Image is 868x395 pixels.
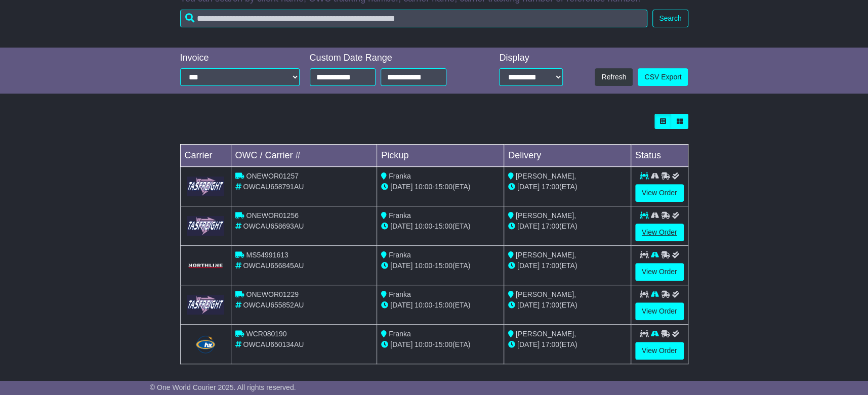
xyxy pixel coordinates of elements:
[381,182,500,192] div: - (ETA)
[187,177,225,196] img: GetCarrierServiceLogo
[435,261,452,270] span: 15:00
[389,290,411,298] span: Franka
[381,260,500,271] div: - (ETA)
[246,330,286,338] span: WCR080190
[243,301,304,309] span: OWCAU655852AU
[389,251,411,259] span: Franka
[517,183,540,191] span: [DATE]
[390,261,412,270] span: [DATE]
[187,295,225,315] img: GetCarrierServiceLogo
[180,145,231,167] td: Carrier
[631,145,688,167] td: Status
[595,68,633,86] button: Refresh
[508,182,627,192] div: (ETA)
[415,340,432,348] span: 10:00
[542,222,559,230] span: 17:00
[246,211,298,220] span: ONEWOR01256
[652,10,688,27] button: Search
[243,222,304,230] span: OWCAU658693AU
[517,301,540,309] span: [DATE]
[517,222,540,230] span: [DATE]
[516,330,576,338] span: [PERSON_NAME],
[638,68,688,86] a: CSV Export
[516,211,576,220] span: [PERSON_NAME],
[415,261,432,270] span: 10:00
[508,300,627,311] div: (ETA)
[389,330,411,338] span: Franka
[187,262,225,269] img: GetCarrierServiceLogo
[516,251,576,259] span: [PERSON_NAME],
[435,301,452,309] span: 15:00
[635,302,684,320] a: View Order
[187,216,225,236] img: GetCarrierServiceLogo
[415,183,432,191] span: 10:00
[435,340,452,348] span: 15:00
[435,222,452,230] span: 15:00
[150,383,296,391] span: © One World Courier 2025. All rights reserved.
[504,145,631,167] td: Delivery
[246,290,298,298] span: ONEWOR01229
[415,222,432,230] span: 10:00
[542,301,559,309] span: 17:00
[517,340,540,348] span: [DATE]
[390,340,412,348] span: [DATE]
[246,251,288,259] span: MS54991613
[381,221,500,232] div: - (ETA)
[377,145,504,167] td: Pickup
[517,261,540,270] span: [DATE]
[390,301,412,309] span: [DATE]
[508,260,627,271] div: (ETA)
[389,211,411,220] span: Franka
[415,301,432,309] span: 10:00
[231,145,377,167] td: OWC / Carrier #
[516,172,576,180] span: [PERSON_NAME],
[381,339,500,350] div: - (ETA)
[516,290,576,298] span: [PERSON_NAME],
[243,183,304,191] span: OWCAU658791AU
[246,172,298,180] span: ONEWOR01257
[243,261,304,270] span: OWCAU656845AU
[635,184,684,202] a: View Order
[310,53,472,64] div: Custom Date Range
[194,334,217,355] img: Hunter_Express.png
[390,222,412,230] span: [DATE]
[635,224,684,241] a: View Order
[435,183,452,191] span: 15:00
[390,183,412,191] span: [DATE]
[542,261,559,270] span: 17:00
[542,183,559,191] span: 17:00
[635,263,684,281] a: View Order
[508,339,627,350] div: (ETA)
[508,221,627,232] div: (ETA)
[635,342,684,360] a: View Order
[381,300,500,311] div: - (ETA)
[542,340,559,348] span: 17:00
[389,172,411,180] span: Franka
[499,53,562,64] div: Display
[243,340,304,348] span: OWCAU650134AU
[180,53,300,64] div: Invoice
